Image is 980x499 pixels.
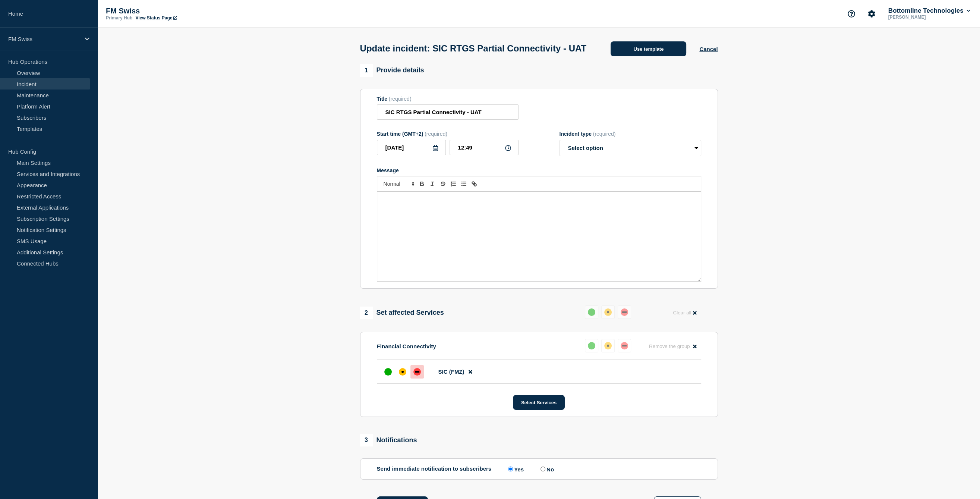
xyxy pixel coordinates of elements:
[585,305,598,319] button: up
[469,179,479,188] button: Toggle link
[425,131,447,137] span: (required)
[864,6,879,22] button: Account settings
[621,342,628,349] div: down
[380,179,417,188] span: Font size
[560,131,701,137] div: Incident type
[377,131,519,137] div: Start time (GMT+2)
[106,15,132,21] p: Primary Hub
[448,179,459,188] button: Toggle ordered list
[541,467,545,471] input: No
[604,342,612,349] div: affected
[539,465,554,473] label: No
[399,368,406,376] div: affected
[593,131,616,137] span: (required)
[384,368,392,376] div: up
[106,7,255,15] p: FM Swiss
[360,434,373,446] span: 3
[135,15,177,21] a: View Status Page
[377,104,519,120] input: Title
[360,43,587,54] h1: Update incident: SIC RTGS Partial Connectivity - UAT
[506,465,524,473] label: Yes
[377,140,446,155] input: YYYY-MM-DD
[417,179,427,188] button: Toggle bold text
[377,465,701,473] div: Send immediate notification to subscribers
[360,307,373,319] span: 2
[604,308,612,316] div: affected
[508,467,513,471] input: Yes
[8,36,80,42] p: FM Swiss
[560,140,701,156] select: Incident type
[377,192,701,281] div: Message
[450,140,519,155] input: HH:MM
[588,308,595,316] div: up
[588,342,595,349] div: up
[438,368,464,375] span: SIC (FMZ)
[377,343,436,349] p: Financial Connectivity
[618,305,631,319] button: down
[649,343,690,349] span: Remove the group
[618,339,631,352] button: down
[427,179,438,188] button: Toggle italic text
[844,6,859,22] button: Support
[360,307,444,319] div: Set affected Services
[699,46,718,52] button: Cancel
[611,41,686,56] button: Use template
[360,64,373,77] span: 1
[645,339,701,354] button: Remove the group
[601,339,615,352] button: affected
[360,434,417,446] div: Notifications
[413,368,421,376] div: down
[887,15,964,20] p: [PERSON_NAME]
[389,96,412,102] span: (required)
[887,7,972,15] button: Bottomline Technologies
[585,339,598,352] button: up
[601,305,615,319] button: affected
[513,395,565,410] button: Select Services
[621,308,628,316] div: down
[377,96,519,102] div: Title
[360,64,424,77] div: Provide details
[377,167,701,173] div: Message
[438,179,448,188] button: Toggle strikethrough text
[377,465,492,473] p: Send immediate notification to subscribers
[459,179,469,188] button: Toggle bulleted list
[668,305,701,320] button: Clear all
